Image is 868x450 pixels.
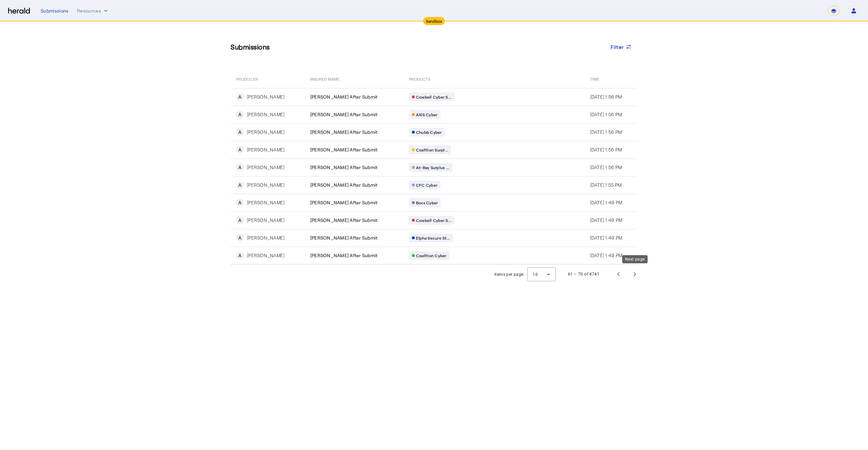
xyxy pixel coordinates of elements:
[236,251,244,260] div: A
[310,111,378,118] span: [PERSON_NAME] After Submit
[423,17,445,25] div: Sandbox
[310,75,339,82] span: Insured Name
[231,69,637,265] table: Table view of all submissions by your platform
[77,7,109,14] button: Resources dropdown menu
[590,94,622,100] span: [DATE] 1:56 PM
[236,216,244,224] div: A
[590,217,623,223] span: [DATE] 1:49 PM
[310,217,378,224] span: [PERSON_NAME] After Submit
[494,271,525,278] div: Items per page:
[8,8,30,14] img: Herald Logo
[310,146,378,153] span: [PERSON_NAME] After Submit
[627,266,643,282] button: Next page
[409,75,431,82] span: PRODUCTS
[236,110,244,119] div: A
[236,93,244,101] div: A
[416,147,448,152] span: Coalition Surpl...
[590,75,599,82] span: Time
[247,146,284,153] div: [PERSON_NAME]
[590,235,623,241] span: [DATE] 1:49 PM
[310,182,378,188] span: [PERSON_NAME] After Submit
[416,94,452,100] span: Cowbell Cyber S...
[310,252,378,259] span: [PERSON_NAME] After Submit
[247,182,284,188] div: [PERSON_NAME]
[610,266,627,282] button: Previous page
[611,43,624,50] span: Filter
[310,129,378,136] span: [PERSON_NAME] After Submit
[310,94,378,100] span: [PERSON_NAME] After Submit
[310,234,378,241] span: [PERSON_NAME] After Submit
[236,163,244,171] div: A
[416,129,442,135] span: Chubb Cyber
[416,182,437,188] span: CFC Cyber
[247,164,284,171] div: [PERSON_NAME]
[416,200,438,205] span: Boxx Cyber
[605,41,638,53] button: Filter
[236,181,244,189] div: A
[568,271,599,278] div: 61 – 70 of 4741
[247,217,284,224] div: [PERSON_NAME]
[231,42,270,52] h3: Submissions
[310,164,378,171] span: [PERSON_NAME] After Submit
[590,129,622,135] span: [DATE] 1:56 PM
[416,112,438,117] span: AXIS Cyber
[247,199,284,206] div: [PERSON_NAME]
[590,111,622,117] span: [DATE] 1:56 PM
[590,164,622,170] span: [DATE] 1:56 PM
[622,255,648,263] div: Next page
[236,234,244,242] div: A
[416,253,447,258] span: Coalition Cyber
[236,146,244,154] div: A
[590,182,622,188] span: [DATE] 1:55 PM
[590,200,623,205] span: [DATE] 1:49 PM
[236,128,244,136] div: A
[236,199,244,207] div: A
[247,252,284,259] div: [PERSON_NAME]
[416,218,452,223] span: Cowbell Cyber S...
[41,7,69,14] div: Submissions
[590,252,623,258] span: [DATE] 1:49 PM
[236,75,258,82] span: PRODUCER
[590,147,622,152] span: [DATE] 1:56 PM
[247,94,284,100] div: [PERSON_NAME]
[416,165,450,170] span: At-Bay Surplus ...
[416,235,450,241] span: Elpha Secure St...
[310,199,378,206] span: [PERSON_NAME] After Submit
[247,234,284,241] div: [PERSON_NAME]
[247,129,284,136] div: [PERSON_NAME]
[247,111,284,118] div: [PERSON_NAME]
